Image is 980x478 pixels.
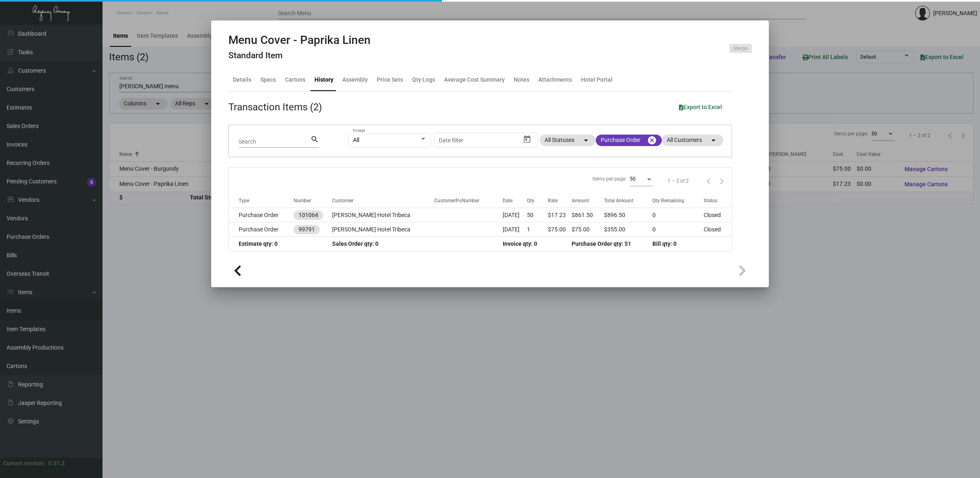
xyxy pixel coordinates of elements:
[679,104,722,110] span: Export to Excel
[604,208,652,222] td: $896.50
[572,240,631,247] span: Purchase Order qty: 51
[310,135,319,144] mat-icon: search
[548,208,571,222] td: $17.23
[377,75,403,84] div: Price Sets
[48,459,65,468] div: 0.51.2
[342,75,368,84] div: Assembly
[260,75,276,84] div: Specs
[239,240,278,247] span: Estimate qty: 0
[734,45,748,52] span: Merge
[229,222,294,237] td: Purchase Order
[294,225,320,234] mat-chip: 99791
[503,197,513,204] div: Date
[3,459,45,468] div: Current version:
[593,175,627,183] div: Items per page:
[521,133,534,146] button: Open calendar
[228,33,371,47] h2: Menu Cover - Paprika Linen
[332,208,434,222] td: [PERSON_NAME] Hotel Tribeca
[604,197,652,204] div: Total Amount
[572,208,604,222] td: $861.50
[439,137,464,144] input: Start date
[652,197,684,204] div: Qty Remaining
[662,135,723,146] mat-chip: All Customers
[228,50,371,61] h4: Standard Item
[285,75,305,84] div: Cartons
[630,176,653,182] mat-select: Items per page:
[527,197,534,204] div: Qty
[572,197,589,204] div: Amount
[652,197,704,204] div: Qty Remaining
[715,174,728,188] button: Next page
[434,197,503,204] div: CustomerPoNumber
[581,135,591,145] mat-icon: arrow_drop_down
[581,75,613,84] div: Hotel Portal
[239,197,249,204] div: Type
[233,75,251,84] div: Details
[704,197,732,204] div: Status
[332,240,378,247] span: Sales Order qty: 0
[647,135,657,145] mat-icon: cancel
[527,208,548,222] td: 50
[572,222,604,237] td: $75.00
[704,197,718,204] div: Status
[332,197,353,204] div: Customer
[471,137,511,144] input: End date
[596,135,662,146] mat-chip: Purchase Order
[572,197,604,204] div: Amount
[503,197,527,204] div: Date
[729,44,752,53] button: Merge
[704,222,732,237] td: Closed
[228,100,322,114] div: Transaction Items (2)
[514,75,529,84] div: Notes
[672,100,729,114] button: Export to Excel
[527,197,548,204] div: Qty
[630,176,636,182] span: 50
[332,197,434,204] div: Customer
[548,222,571,237] td: $75.00
[412,75,435,84] div: Qty Logs
[353,137,359,143] span: All
[704,208,732,222] td: Closed
[702,174,715,188] button: Previous page
[444,75,505,84] div: Average Cost Summary
[652,240,677,247] span: Bill qty: 0
[434,197,479,204] div: CustomerPoNumber
[315,75,333,84] div: History
[548,197,571,204] div: Rate
[294,210,323,220] mat-chip: 101064
[604,197,634,204] div: Total Amount
[294,197,332,204] div: Number
[503,240,537,247] span: Invoice qty: 0
[652,208,704,222] td: 0
[229,208,294,222] td: Purchase Order
[527,222,548,237] td: 1
[604,222,652,237] td: $355.00
[503,208,527,222] td: [DATE]
[503,222,527,237] td: [DATE]
[548,197,558,204] div: Rate
[652,222,704,237] td: 0
[668,177,689,185] div: 1 – 2 of 2
[709,135,718,145] mat-icon: arrow_drop_down
[294,197,311,204] div: Number
[538,75,572,84] div: Attachments
[540,135,596,146] mat-chip: All Statuses
[332,222,434,237] td: [PERSON_NAME] Hotel Tribeca
[239,197,294,204] div: Type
